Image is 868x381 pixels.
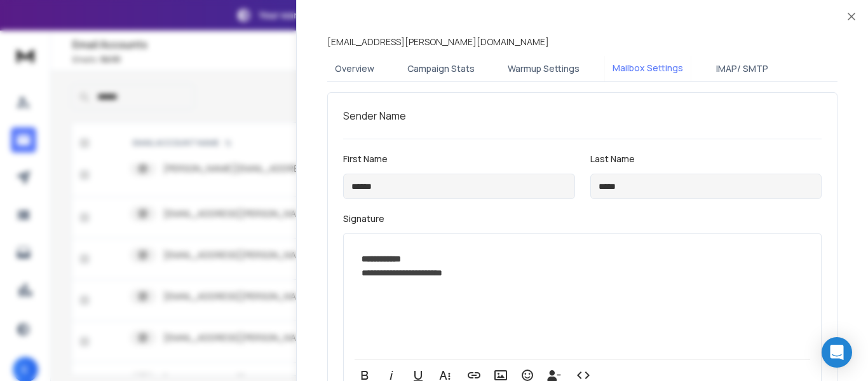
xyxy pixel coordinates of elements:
button: IMAP/ SMTP [709,55,776,83]
div: Open Intercom Messenger [822,337,852,368]
label: First Name [343,155,575,163]
button: Mailbox Settings [605,54,691,83]
h1: Sender Name [343,108,822,123]
p: [EMAIL_ADDRESS][PERSON_NAME][DOMAIN_NAME] [327,36,549,48]
label: Signature [343,214,822,223]
button: Campaign Stats [400,55,482,83]
button: Warmup Settings [500,55,587,83]
label: Last Name [590,155,822,163]
button: Overview [327,55,382,83]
